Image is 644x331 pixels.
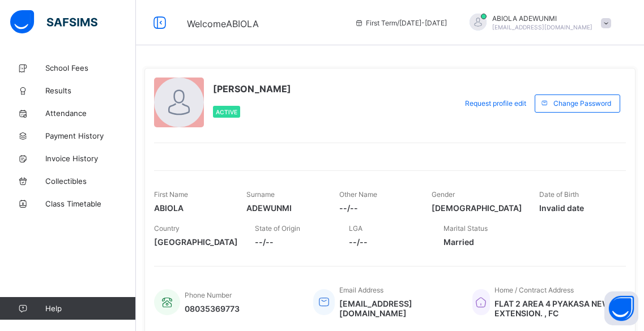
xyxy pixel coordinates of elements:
span: [DEMOGRAPHIC_DATA] [432,203,522,213]
button: Open asap [604,291,638,325]
span: [EMAIL_ADDRESS][DOMAIN_NAME] [492,24,592,31]
span: Email Address [339,286,383,294]
span: [EMAIL_ADDRESS][DOMAIN_NAME] [339,299,455,318]
span: [PERSON_NAME] [213,83,291,94]
span: FLAT 2 AREA 4 PYAKASA NEW EXTENSION. , FC [494,299,615,318]
span: 08035369773 [185,304,240,313]
span: Invalid date [539,203,615,213]
span: Invoice History [45,154,136,163]
span: LGA [349,224,362,233]
span: --/-- [255,237,332,247]
span: Gender [432,190,455,199]
span: School Fees [45,63,136,72]
span: Results [45,86,136,95]
span: --/-- [349,237,426,247]
span: Active [216,109,237,115]
span: Class Timetable [45,199,136,208]
span: Marital Status [443,224,488,233]
span: Change Password [553,99,611,108]
span: Collectibles [45,177,136,186]
div: ABIOLAADEWUNMI [458,14,617,32]
span: Surname [246,190,275,199]
span: --/-- [339,203,415,213]
span: ADEWUNMI [246,203,322,213]
span: First Name [154,190,188,199]
span: Attendance [45,109,136,118]
span: Welcome ABIOLA [187,18,259,29]
span: ABIOLA ADEWUNMI [492,14,592,23]
span: Phone Number [185,291,232,299]
span: Home / Contract Address [494,286,574,294]
span: Country [154,224,180,233]
span: State of Origin [255,224,300,233]
span: Request profile edit [465,99,526,108]
span: Married [443,237,521,247]
span: ABIOLA [154,203,229,213]
span: Payment History [45,131,136,140]
span: Other Name [339,190,377,199]
span: [GEOGRAPHIC_DATA] [154,237,238,247]
span: Date of Birth [539,190,579,199]
span: session/term information [355,19,447,27]
span: Help [45,304,135,313]
img: safsims [10,10,97,34]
